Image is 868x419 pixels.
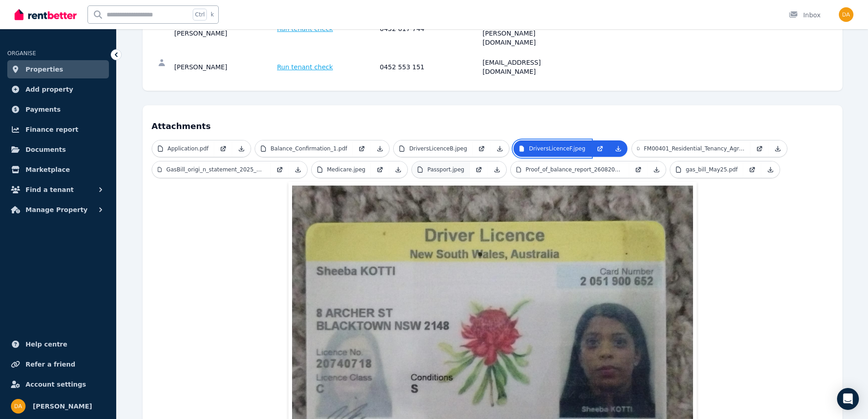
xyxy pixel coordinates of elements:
[7,100,109,119] a: Payments
[33,401,92,412] span: [PERSON_NAME]
[761,161,780,178] a: Download Attachment
[26,84,73,95] span: Add property
[7,50,36,57] span: ORGANISE
[26,124,78,135] span: Finance report
[609,140,627,157] a: Download Attachment
[389,161,407,178] a: Download Attachment
[686,166,738,173] p: gas_bill_May25.pdf
[255,140,353,157] a: Balance_Confirmation_1.pdf
[152,161,271,178] a: GasBill_origi_n_statement_2025_08_05.pdf
[26,184,74,195] span: Find a tenant
[166,166,265,173] p: GasBill_origi_n_statement_2025_08_05.pdf
[232,140,251,157] a: Download Attachment
[168,145,209,152] p: Application.pdf
[214,140,232,157] a: Open in new Tab
[769,140,787,157] a: Download Attachment
[271,161,289,178] a: Open in new Tab
[7,355,109,373] a: Refer a friend
[380,58,480,76] div: 0452 553 151
[353,140,371,157] a: Open in new Tab
[26,379,86,390] span: Account settings
[371,161,389,178] a: Open in new Tab
[26,164,70,175] span: Marketplace
[289,161,307,178] a: Download Attachment
[7,160,109,179] a: Marketplace
[591,140,609,157] a: Open in new Tab
[211,11,214,18] span: k
[647,161,666,178] a: Download Attachment
[15,8,77,21] img: RentBetter
[670,161,743,178] a: gas_bill_May25.pdf
[629,161,647,178] a: Open in new Tab
[7,181,109,199] button: Find a tenant
[514,140,591,157] a: DriversLicenceF.jpeg
[7,80,109,98] a: Add property
[7,335,109,353] a: Help centre
[409,145,467,152] p: DriversLicenceB.jpeg
[152,114,833,133] h4: Attachments
[271,145,347,152] p: Balance_Confirmation_1.pdf
[371,140,389,157] a: Download Attachment
[526,166,624,173] p: Proof_of_balance_report_26082025.pdf
[175,58,275,76] div: [PERSON_NAME]
[488,161,506,178] a: Download Attachment
[152,140,214,157] a: Application.pdf
[473,140,491,157] a: Open in new Tab
[644,145,745,152] p: FM00401_Residential_Tenancy_Agreement_Sheeba_Kotti_TEN1854.pdf
[277,62,333,72] span: Run tenant check
[7,120,109,139] a: Finance report
[7,375,109,393] a: Account settings
[412,161,470,178] a: Passport.jpeg
[427,166,464,173] p: Passport.jpeg
[839,7,853,22] img: Drew Andrea
[483,58,583,76] div: [EMAIL_ADDRESS][DOMAIN_NAME]
[193,9,207,21] span: Ctrl
[394,140,473,157] a: DriversLicenceB.jpeg
[26,144,66,155] span: Documents
[632,140,750,157] a: FM00401_Residential_Tenancy_Agreement_Sheeba_Kotti_TEN1854.pdf
[7,201,109,219] button: Manage Property
[327,166,365,173] p: Medicare.jpeg
[837,388,859,410] div: Open Intercom Messenger
[7,140,109,159] a: Documents
[511,161,629,178] a: Proof_of_balance_report_26082025.pdf
[26,359,75,370] span: Refer a friend
[312,161,371,178] a: Medicare.jpeg
[750,140,769,157] a: Open in new Tab
[743,161,761,178] a: Open in new Tab
[26,64,63,75] span: Properties
[529,145,586,152] p: DriversLicenceF.jpeg
[470,161,488,178] a: Open in new Tab
[26,104,61,115] span: Payments
[11,399,26,414] img: Drew Andrea
[26,339,67,350] span: Help centre
[491,140,509,157] a: Download Attachment
[26,204,87,215] span: Manage Property
[7,60,109,78] a: Properties
[789,10,821,20] div: Inbox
